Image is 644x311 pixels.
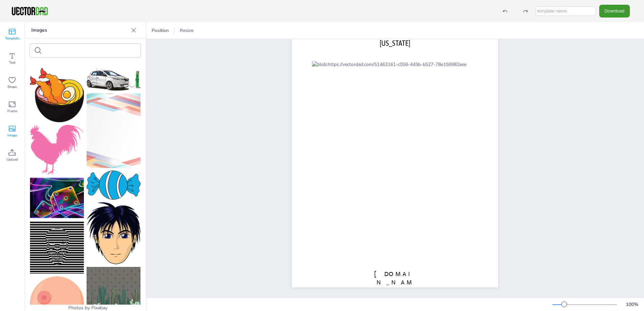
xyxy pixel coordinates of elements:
[177,25,196,36] button: Resize
[87,68,140,91] img: car-3321668_150.png
[25,305,146,311] div: Photos by
[30,178,84,218] img: given-67935_150.jpg
[9,60,15,65] span: Text
[87,171,140,199] img: candy-6887678_150.png
[91,305,107,311] a: Pixabay
[374,270,416,295] span: [DOMAIN_NAME]
[87,202,140,265] img: boy-38262_150.png
[536,6,596,16] input: template name
[7,133,17,138] span: Image
[5,36,19,41] span: Template
[11,6,49,16] img: VectorDad-1.png
[599,5,630,17] button: Download
[7,108,17,114] span: Frame
[7,84,17,90] span: Shape
[87,93,140,168] img: background-1829559_150.png
[7,157,18,162] span: Upload
[624,301,640,308] div: 100 %
[30,68,84,122] img: noodle-3899206_150.png
[30,125,84,175] img: cock-1893885_150.png
[31,22,128,38] p: Images
[380,39,410,47] span: [US_STATE]
[150,27,170,34] span: Position
[30,221,84,274] img: skull-2759911_150.png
